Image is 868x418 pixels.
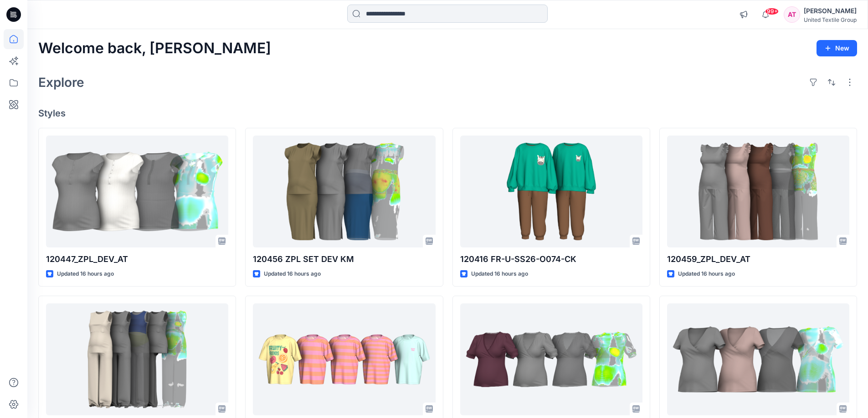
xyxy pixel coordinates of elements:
[46,253,228,266] p: 120447_ZPL_DEV_AT
[460,303,642,416] a: 120458 ZPL DEV KM
[817,40,857,56] button: New
[460,136,642,248] a: 120416 FR-U-SS26-O074-CK
[46,136,228,248] a: 120447_ZPL_DEV_AT
[678,269,735,279] p: Updated 16 hours ago
[804,16,857,23] div: United Textile Group
[38,108,857,119] h4: Styles
[38,75,84,90] h2: Explore
[57,269,114,279] p: Updated 16 hours ago
[471,269,528,279] p: Updated 16 hours ago
[46,303,228,416] a: 120457 ZPL SET DEV KM
[765,8,779,15] span: 99+
[253,136,435,248] a: 120456 ZPL SET DEV KM
[784,6,800,23] div: AT
[253,253,435,266] p: 120456 ZPL SET DEV KM
[253,303,435,416] a: 120401 FR-G-SS26-D071-CK
[460,253,642,266] p: 120416 FR-U-SS26-O074-CK
[38,40,271,57] h2: Welcome back, [PERSON_NAME]
[804,5,857,16] div: [PERSON_NAME]
[667,136,849,248] a: 120459_ZPL_DEV_AT
[667,253,849,266] p: 120459_ZPL_DEV_AT
[264,269,321,279] p: Updated 16 hours ago
[667,303,849,416] a: 120455_ZPL_DEV_AT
